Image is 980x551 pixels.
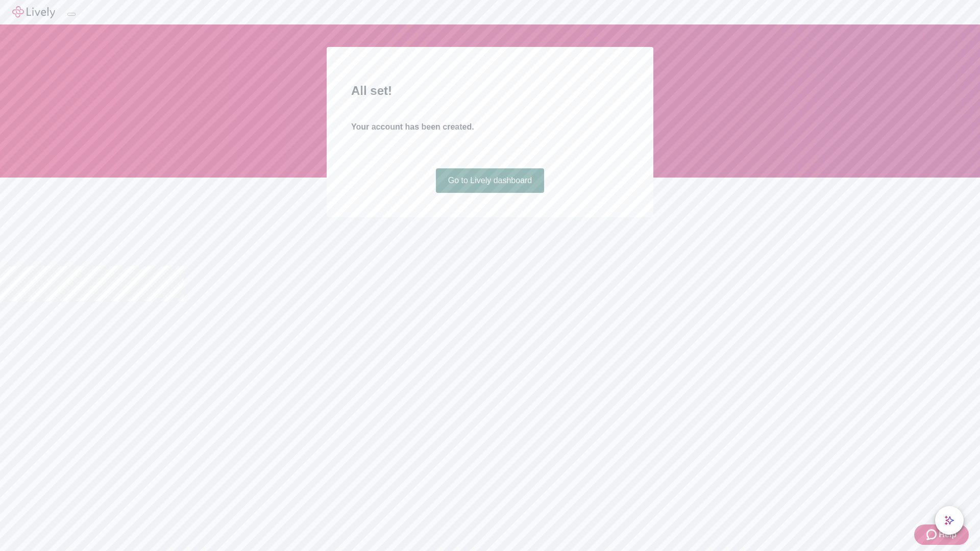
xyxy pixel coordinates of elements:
[926,529,939,541] svg: Zendesk support icon
[12,6,55,18] img: Lively
[935,506,964,535] button: chat
[944,515,954,525] svg: Lively AI Assistant
[67,13,76,16] button: Log out
[939,529,957,541] span: Help
[914,524,969,545] button: Zendesk support iconHelp
[351,82,629,100] h2: All set!
[436,168,545,193] a: Go to Lively dashboard
[351,121,629,133] h4: Your account has been created.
